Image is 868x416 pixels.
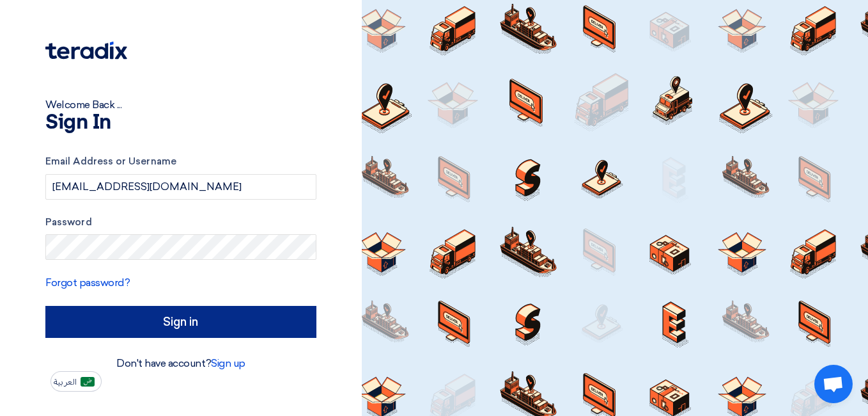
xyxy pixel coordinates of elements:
[81,377,95,387] img: ar-AR.png
[45,215,316,230] label: Password
[211,357,245,369] a: Sign up
[45,97,316,113] div: Welcome Back ...
[45,276,130,289] a: Forgot password?
[45,154,316,169] label: Email Address or Username
[814,365,853,403] a: Open chat
[54,378,77,387] span: العربية
[45,174,316,200] input: Enter your business email or username
[50,371,102,392] button: العربية
[45,306,316,338] input: Sign in
[45,42,127,60] img: Teradix logo
[45,113,316,133] h1: Sign In
[45,356,316,371] div: Don't have account?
